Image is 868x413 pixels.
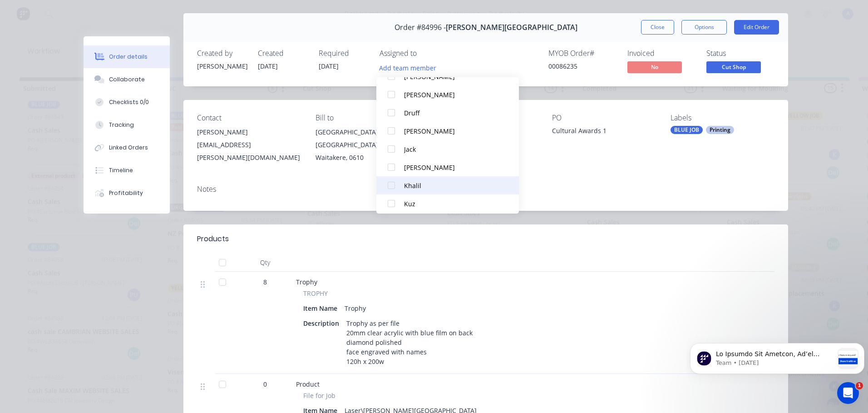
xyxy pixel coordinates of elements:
[296,380,320,388] span: Product
[84,91,170,114] button: Checklists 0/0
[109,98,149,106] div: Checklists 0/0
[548,49,616,58] div: MYOB Order #
[84,68,170,91] button: Collaborate
[706,49,774,58] div: Status
[109,189,143,197] div: Profitability
[341,302,370,315] div: Trophy
[319,49,369,58] div: Required
[343,317,476,368] div: Trophy as per file 20mm clear acrylic with blue film on back diamond polished face engraved with ...
[548,61,616,71] div: 00086235
[627,49,695,58] div: Invoiced
[197,126,301,164] div: [PERSON_NAME][EMAIL_ADDRESS][PERSON_NAME][DOMAIN_NAME]
[197,185,774,194] div: Notes
[84,114,170,136] button: Tracking
[197,114,301,122] div: Contact
[404,144,500,154] div: Jack
[109,144,148,152] div: Linked Orders
[380,61,441,74] button: Add team member
[380,49,470,58] div: Assigned to
[197,234,229,244] div: Products
[109,75,145,84] div: Collaborate
[706,61,761,75] button: Cut Shop
[303,289,328,298] span: TROPHY
[316,114,419,122] div: Bill to
[376,85,519,104] button: [PERSON_NAME]
[84,136,170,159] button: Linked Orders
[109,53,148,61] div: Order details
[375,61,441,74] button: Add team member
[552,114,656,122] div: PO
[84,159,170,182] button: Timeline
[404,199,500,209] div: Kuz
[197,126,301,139] div: [PERSON_NAME]
[376,194,519,213] button: Kuz
[404,163,500,172] div: [PERSON_NAME]
[671,126,703,134] div: BLUE JOB
[197,61,247,71] div: [PERSON_NAME]
[376,176,519,194] button: Khalil
[376,122,519,140] button: [PERSON_NAME]
[734,20,779,35] button: Edit Order
[395,23,446,32] span: Order #84996 -
[316,126,419,164] div: [GEOGRAPHIC_DATA] [GEOGRAPHIC_DATA]Waitakere, 0610
[446,23,577,32] span: [PERSON_NAME][GEOGRAPHIC_DATA]
[303,317,343,330] div: Description
[109,166,133,174] div: Timeline
[681,20,727,35] button: Options
[84,182,170,204] button: Profitability
[627,61,682,73] span: No
[263,277,267,287] span: 8
[258,62,278,70] span: [DATE]
[404,90,500,100] div: [PERSON_NAME]
[671,114,774,122] div: Labels
[258,49,308,58] div: Created
[296,278,317,286] span: Trophy
[319,62,339,70] span: [DATE]
[263,379,267,389] span: 0
[197,49,247,58] div: Created by
[837,382,859,404] iframe: Intercom live chat
[376,140,519,158] button: Jack
[30,34,148,42] p: Message from Team, sent 2w ago
[706,61,761,73] span: Cut Shop
[376,104,519,122] button: Druff
[404,108,500,118] div: Druff
[641,20,674,35] button: Close
[706,126,734,134] div: Printing
[404,126,500,136] div: [PERSON_NAME]
[109,121,134,129] div: Tracking
[376,158,519,176] button: [PERSON_NAME]
[404,181,500,190] div: Khalil
[84,45,170,68] button: Order details
[197,139,301,164] div: [EMAIL_ADDRESS][PERSON_NAME][DOMAIN_NAME]
[686,325,868,388] iframe: Intercom notifications message
[316,126,419,151] div: [GEOGRAPHIC_DATA] [GEOGRAPHIC_DATA]
[316,151,419,164] div: Waitakere, 0610
[303,391,335,400] span: File for Job
[856,382,863,389] span: 1
[552,126,656,139] div: Cultural Awards 1
[238,254,292,272] div: Qty
[303,302,341,315] div: Item Name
